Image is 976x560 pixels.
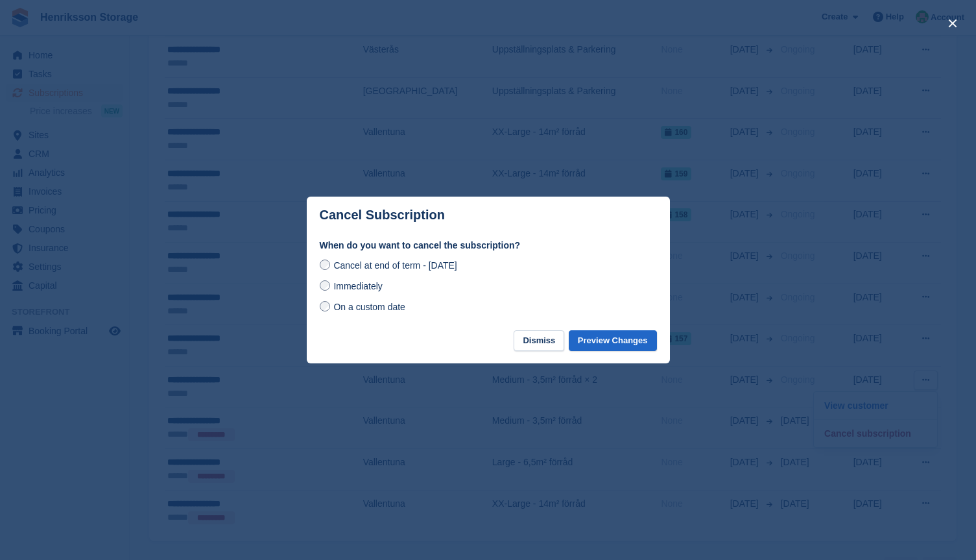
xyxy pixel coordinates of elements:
span: Cancel at end of term - [DATE] [333,260,457,271]
span: On a custom date [333,302,405,312]
input: Cancel at end of term - [DATE] [320,260,330,270]
input: Immediately [320,280,330,291]
button: close [942,13,963,34]
button: Preview Changes [569,330,657,352]
label: When do you want to cancel the subscription? [320,239,657,252]
button: Dismiss [514,330,564,352]
span: Immediately [333,281,382,291]
p: Cancel Subscription [320,208,445,223]
input: On a custom date [320,301,330,311]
